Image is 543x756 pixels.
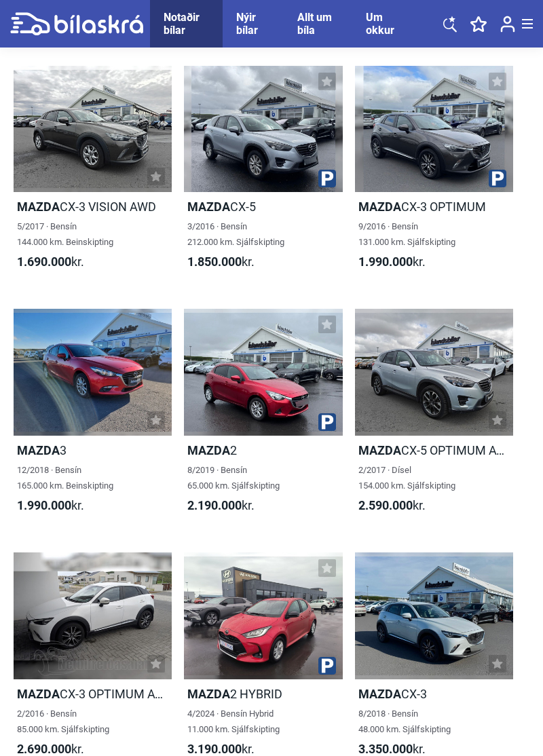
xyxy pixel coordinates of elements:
h2: CX-3 VISION AWD [14,199,172,214]
b: 3.350.000 [358,742,413,756]
span: kr. [358,254,426,269]
b: 1.990.000 [17,498,71,512]
b: 1.850.000 [187,254,242,269]
b: 1.690.000 [17,254,71,269]
a: MazdaCX-3 VISION AWD5/2017 · Bensín144.000 km. Beinskipting1.690.000kr. [14,66,172,282]
a: MazdaCX-53/2016 · Bensín212.000 km. Sjálfskipting1.850.000kr. [184,66,342,282]
b: Mazda [187,200,230,214]
span: 5/2017 · Bensín 144.000 km. Beinskipting [17,221,113,247]
h2: CX-3 OPTIMUM [355,199,513,214]
b: Mazda [358,443,401,457]
h2: 2 [184,442,342,458]
span: 9/2016 · Bensín 131.000 km. Sjálfskipting [358,221,455,247]
b: Mazda [17,687,60,701]
b: Mazda [358,687,401,701]
img: user-login.svg [500,16,515,33]
h2: CX-3 [355,686,513,702]
span: 3/2016 · Bensín 212.000 km. Sjálfskipting [187,221,284,247]
b: Mazda [17,200,60,214]
a: Allt um bíla [297,11,339,37]
span: kr. [187,254,255,269]
a: Mazda28/2019 · Bensín65.000 km. Sjálfskipting2.190.000kr. [184,309,342,525]
span: kr. [187,497,255,513]
img: parking.png [489,170,506,187]
b: 2.690.000 [17,742,71,756]
a: Nýir bílar [236,11,269,37]
h2: 2 HYBRID [184,686,342,702]
a: MazdaCX-5 OPTIMUM AWD2/2017 · Dísel154.000 km. Sjálfskipting2.590.000kr. [355,309,513,525]
b: Mazda [187,687,230,701]
span: 8/2018 · Bensín 48.000 km. Sjálfskipting [358,708,451,734]
h2: CX-5 [184,199,342,214]
span: kr. [17,497,84,513]
b: 3.190.000 [187,742,242,756]
span: 12/2018 · Bensín 165.000 km. Beinskipting [17,465,113,491]
b: Mazda [187,443,230,457]
span: 4/2024 · Bensín Hybrid 11.000 km. Sjálfskipting [187,708,280,734]
img: parking.png [318,413,336,431]
h2: CX-5 OPTIMUM AWD [355,442,513,458]
a: Mazda312/2018 · Bensín165.000 km. Beinskipting1.990.000kr. [14,309,172,525]
span: 2/2017 · Dísel 154.000 km. Sjálfskipting [358,465,455,491]
b: 1.990.000 [358,254,413,269]
b: Mazda [358,200,401,214]
a: Um okkur [366,11,402,37]
img: parking.png [318,657,336,675]
b: 2.190.000 [187,498,242,512]
a: Notaðir bílar [164,11,209,37]
img: parking.png [318,170,336,187]
span: 8/2019 · Bensín 65.000 km. Sjálfskipting [187,465,280,491]
b: Mazda [17,443,60,457]
span: kr. [17,254,84,269]
b: 2.590.000 [358,498,413,512]
span: 2/2016 · Bensín 85.000 km. Sjálfskipting [17,708,109,734]
a: MazdaCX-3 OPTIMUM9/2016 · Bensín131.000 km. Sjálfskipting1.990.000kr. [355,66,513,282]
h2: CX-3 OPTIMUM AWD [14,686,172,702]
h2: 3 [14,442,172,458]
span: kr. [358,497,426,513]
